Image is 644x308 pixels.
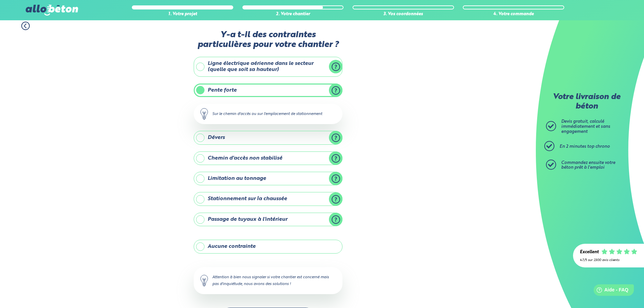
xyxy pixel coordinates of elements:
div: 1. Votre projet [132,12,233,17]
img: allobéton [26,5,78,16]
div: Excellent [580,250,599,255]
label: Limitation au tonnage [194,172,342,185]
label: Stationnement sur la chaussée [194,192,342,206]
div: 4. Votre commande [463,12,564,17]
div: 3. Vos coordonnées [353,12,454,17]
iframe: Help widget launcher [584,282,637,301]
label: Ligne électrique aérienne dans le secteur (quelle que soit sa hauteur) [194,57,342,77]
label: Chemin d'accès non stabilisé [194,151,342,165]
div: Attention à bien nous signaler si votre chantier est concerné mais pas d'inquiétude, nous avons d... [194,267,342,294]
p: Votre livraison de béton [548,93,625,111]
label: Pente forte [194,84,342,97]
label: Aucune contrainte [194,240,342,253]
span: Commandez ensuite votre béton prêt à l'emploi [561,161,615,170]
div: 4.7/5 sur 2300 avis clients [580,258,637,262]
label: Passage de tuyaux à l'intérieur [194,213,342,226]
span: Devis gratuit, calculé immédiatement et sans engagement [561,119,610,134]
span: En 2 minutes top chrono [559,144,610,149]
label: Y-a t-il des contraintes particulières pour votre chantier ? [194,30,342,50]
label: Dévers [194,131,342,144]
div: 2. Votre chantier [242,12,344,17]
div: Sur le chemin d'accès ou sur l'emplacement de stationnement [194,104,342,124]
